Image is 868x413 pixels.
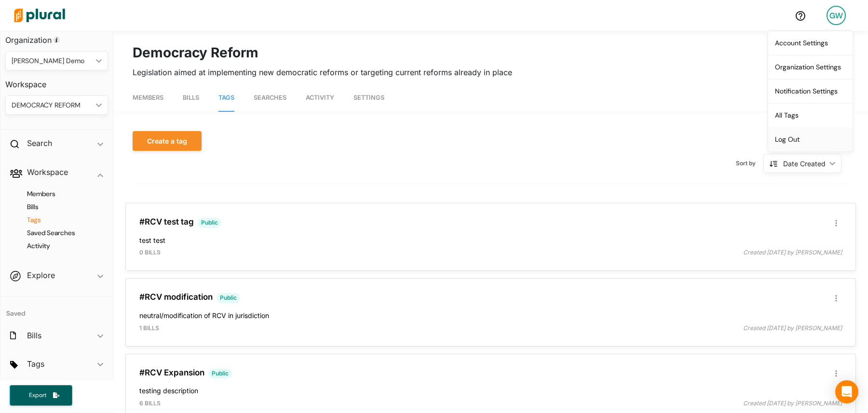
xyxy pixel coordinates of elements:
h4: test test [139,232,842,245]
span: Public [208,369,232,378]
div: 1 bills [132,324,490,333]
a: Activity [15,241,103,251]
h1: Democracy Reform [133,42,258,63]
a: Tags [218,84,234,112]
div: Created [DATE] by [PERSON_NAME] [491,248,849,257]
a: Members [15,189,103,199]
a: #RCV test tag [139,217,194,226]
a: Activity [306,84,334,112]
a: Account Settings [768,31,853,55]
span: Sort by [736,159,763,168]
span: Export [22,391,53,400]
div: 6 bills [132,399,490,408]
span: Settings [353,94,384,101]
h4: Saved [0,297,113,320]
span: Public [198,218,221,227]
span: Legislation aimed at implementing new democratic reforms or targeting current reforms already in ... [133,64,512,81]
h2: Search [27,138,52,148]
span: Members [133,94,163,101]
div: DEMOCRACY REFORM [12,100,92,110]
button: Export [10,385,72,406]
div: Created [DATE] by [PERSON_NAME] [491,324,849,333]
div: Date Created [783,159,826,169]
a: Searches [254,84,286,112]
a: Bills [15,202,103,212]
div: Open Intercom Messenger [835,380,858,403]
div: Created [DATE] by [PERSON_NAME] [491,399,849,408]
h4: neutral/modification of RCV in jurisdiction [139,307,842,320]
span: Tags [218,94,234,101]
h2: Bills [27,330,41,341]
span: Searches [254,94,286,101]
a: Saved Searches [15,228,103,238]
a: Tags [15,215,103,225]
h2: Explore [27,270,55,280]
a: Members [133,84,163,112]
h3: Organization [5,26,108,47]
div: Tooltip anchor [52,36,61,44]
div: [PERSON_NAME] Demo [12,56,92,66]
a: Organization Settings [768,55,853,79]
span: Public [217,293,240,303]
a: GW [819,2,854,29]
div: GW [827,6,846,25]
span: Bills [183,94,199,101]
h3: Workspace [5,70,108,92]
h2: Tags [27,359,44,369]
a: Notification Settings [768,79,853,103]
h4: testing description [139,382,842,395]
span: Activity [306,94,334,101]
a: Log Out [768,127,853,151]
a: #RCV Expansion [139,368,204,377]
a: Bills [183,84,199,112]
h2: Workspace [27,167,68,177]
a: Settings [353,84,384,112]
div: 0 bills [132,248,490,257]
a: #RCV modification [139,292,213,302]
button: Create a tag [133,131,202,151]
a: All Tags [768,103,853,127]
